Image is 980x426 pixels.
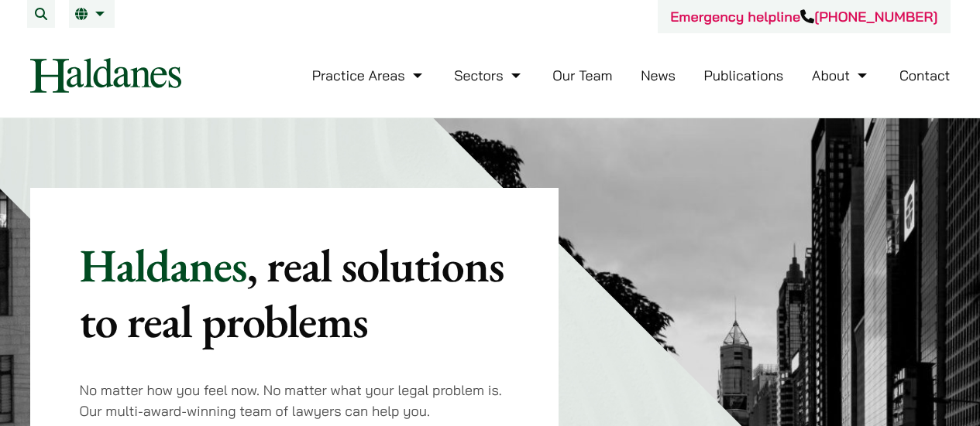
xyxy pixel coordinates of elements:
a: Our Team [552,66,612,84]
a: EN [75,8,108,20]
a: Practice Areas [312,66,426,84]
p: Haldanes [80,237,510,349]
a: About [812,66,871,84]
img: Logo of Haldanes [30,58,181,93]
mark: , real solutions to real problems [80,235,504,351]
a: Contact [899,66,951,84]
a: Publications [704,66,784,84]
a: News [641,66,676,84]
a: Emergency helpline[PHONE_NUMBER] [670,8,937,26]
p: No matter how you feel now. No matter what your legal problem is. Our multi-award-winning team of... [80,380,510,421]
a: Sectors [454,66,524,84]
